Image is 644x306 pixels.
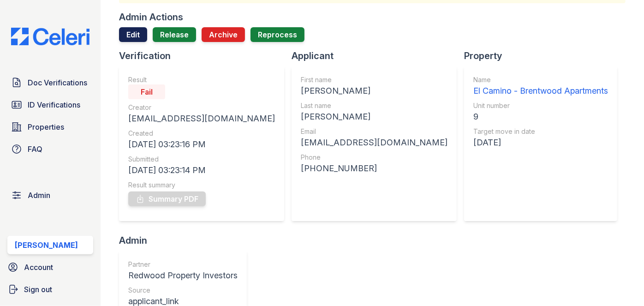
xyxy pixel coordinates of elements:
div: Unit number [473,101,608,110]
div: Admin [119,234,254,247]
span: Admin [28,190,50,201]
div: Partner [128,260,238,269]
button: Reprocess [250,27,304,42]
button: Archive [202,27,245,42]
a: Doc Verifications [7,73,93,92]
div: Result [128,75,275,84]
div: [PERSON_NAME] [301,110,447,123]
div: [DATE] [473,136,608,149]
div: Email [301,127,447,136]
div: [EMAIL_ADDRESS][DOMAIN_NAME] [128,112,275,125]
a: Name El Camino - Brentwood Apartments [473,75,608,97]
a: Account [4,258,97,276]
div: First name [301,75,447,84]
a: Admin [7,186,93,204]
span: Properties [28,121,64,132]
div: Admin Actions [119,11,183,24]
div: Creator [128,103,275,112]
div: Fail [128,84,165,99]
div: [PERSON_NAME] [301,84,447,97]
div: Phone [301,153,447,162]
span: Account [24,262,53,273]
div: Last name [301,101,447,110]
span: ID Verifications [28,99,80,110]
a: Properties [7,118,93,136]
a: Edit [119,27,147,42]
div: [EMAIL_ADDRESS][DOMAIN_NAME] [301,136,447,149]
span: FAQ [28,144,42,155]
div: [DATE] 03:23:16 PM [128,138,275,151]
div: [PERSON_NAME] [15,240,78,251]
div: Result summary [128,180,275,190]
img: CE_Logo_Blue-a8612792a0a2168367f1c8372b55b34899dd931a85d93a1a3d3e32e68fde9ad4.png [4,28,97,45]
a: ID Verifications [7,96,93,114]
span: Sign out [24,284,52,295]
div: El Camino - Brentwood Apartments [473,84,608,97]
div: Verification [119,49,292,62]
div: Applicant [292,49,464,62]
div: Target move in date [473,127,608,136]
a: Release [153,27,196,42]
div: [DATE] 03:23:14 PM [128,164,275,177]
div: [PHONE_NUMBER] [301,162,447,175]
a: FAQ [7,140,93,158]
div: Submitted [128,155,275,164]
span: Doc Verifications [28,77,87,88]
a: Sign out [4,280,97,299]
div: 9 [473,110,608,123]
div: Source [128,286,238,295]
div: Name [473,75,608,84]
div: Created [128,129,275,138]
div: Redwood Property Investors [128,269,238,282]
div: Property [464,49,625,62]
